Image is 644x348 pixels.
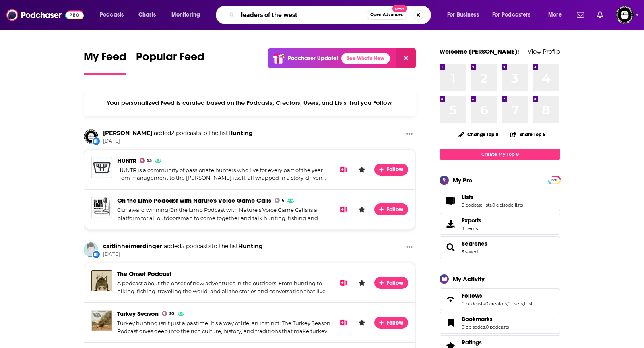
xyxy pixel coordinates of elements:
[374,317,408,329] button: Follow
[84,242,98,257] img: caitlinheimerdinger
[392,5,407,12] span: New
[486,324,509,330] a: 0 podcasts
[117,197,271,204] span: On the Limb Podcast with Nature's Voice Game Calls
[548,9,562,21] span: More
[442,8,489,21] button: open menu
[92,250,101,259] div: New List
[524,301,533,307] a: 1 list
[138,9,156,21] span: Charts
[91,157,112,178] img: HUNTR
[462,193,473,201] span: Lists
[440,190,560,211] span: Lists
[387,319,404,326] span: Follow
[440,213,560,235] a: Exports
[462,292,533,299] a: Follows
[136,50,204,68] span: Popular Feed
[442,294,458,305] a: Follows
[442,218,458,230] span: Exports
[462,217,481,224] span: Exports
[117,319,331,335] div: Turkey hunting isn’t just a pastime. It’s a way of life, an instinct. The Turkey Season Podcast d...
[549,177,559,183] a: PRO
[387,206,404,213] span: Follow
[462,226,481,231] span: 3 items
[228,129,253,137] a: Hunting
[169,312,174,315] span: 30
[387,166,404,173] span: Follow
[94,8,134,21] button: open menu
[356,164,368,176] button: Leave a Rating
[103,129,253,137] h3: to the list
[238,242,263,250] a: Hunting
[117,206,331,222] div: Our award winning On the Limb Podcast with Nature’s Voice Game Calls is a platform for all outdoo...
[275,198,284,203] a: 6
[92,137,101,145] div: New List
[6,7,84,23] img: Podchaser - Follow, Share and Rate Podcasts
[84,50,126,68] span: My Feed
[136,50,204,75] a: Popular Feed
[462,249,478,255] a: 3 saved
[282,199,284,202] span: 6
[462,339,482,346] span: Ratings
[492,202,523,208] a: 0 episode lists
[507,301,508,307] span: ,
[453,176,473,184] div: My Pro
[462,339,509,346] a: Ratings
[164,242,211,250] span: added 5 podcasts
[103,251,263,258] span: [DATE]
[491,202,492,208] span: ,
[543,8,572,21] button: open menu
[140,158,152,163] a: 55
[91,197,112,218] a: On the Limb Podcast with Nature's Voice Game Calls
[453,275,485,283] div: My Activity
[238,8,367,21] input: Search podcasts, credits, & more...
[117,280,331,295] div: A podcast about the onset of new adventures in the outdoors. From hunting to hiking, fishing, tra...
[223,6,439,24] div: Search podcasts, credits, & more...
[616,6,634,24] span: Logged in as KarinaSabol
[387,280,404,286] span: Follow
[154,129,201,137] span: added 2 podcasts
[616,6,634,24] img: User Profile
[492,9,531,21] span: For Podcasters
[594,8,606,22] a: Show notifications dropdown
[356,203,368,215] button: Leave a Rating
[162,311,174,316] a: 30
[337,277,349,289] button: Add to List
[84,129,98,144] a: Karina Sabol
[117,310,159,317] a: Turkey Season
[462,240,487,247] a: Searches
[462,202,491,208] a: 5 podcast lists
[341,53,390,64] a: See What's New
[356,317,368,329] button: Leave a Rating
[462,324,485,330] a: 0 episodes
[117,270,171,278] a: The Onset Podcast
[440,312,560,333] span: Bookmarks
[374,277,408,289] button: Follow
[133,8,161,21] a: Charts
[510,126,546,142] button: Share Top 8
[549,177,559,183] span: PRO
[403,129,416,139] button: Show More Button
[100,9,124,21] span: Podcasts
[337,203,349,215] button: Add to List
[616,6,634,24] button: Show profile menu
[440,288,560,310] span: Follows
[91,310,112,331] img: Turkey Season
[370,13,404,17] span: Open Advanced
[374,203,408,215] button: Follow
[442,242,458,253] a: Searches
[574,8,587,22] a: Show notifications dropdown
[462,301,485,307] a: 0 podcasts
[288,55,338,62] p: Podchaser Update!
[117,157,136,164] a: HUNTR
[487,8,543,21] button: open menu
[485,324,486,330] span: ,
[103,138,253,145] span: [DATE]
[485,301,507,307] a: 0 creators
[523,301,524,307] span: ,
[103,242,263,250] h3: to the list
